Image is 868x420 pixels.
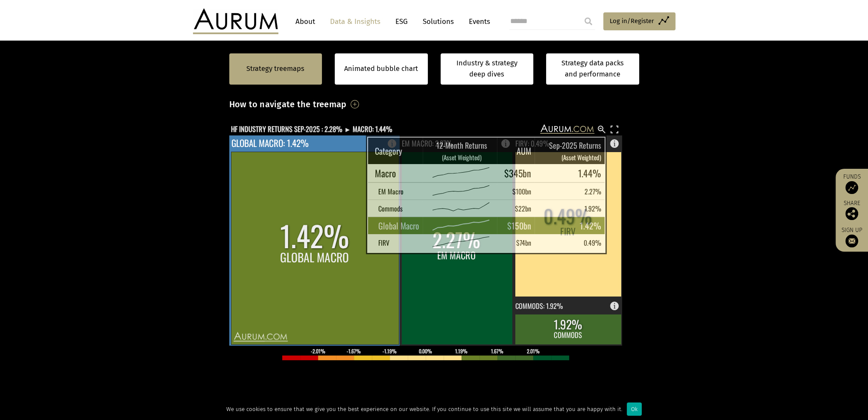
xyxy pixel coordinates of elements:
span: Log in/Register [610,16,654,26]
a: Data & Insights [326,14,385,29]
img: Sign up to our newsletter [845,235,858,247]
a: ESG [391,14,412,29]
div: Share [840,200,864,220]
input: Submit [580,13,597,30]
a: About [291,14,319,29]
a: Industry & strategy deep dives [441,53,534,85]
img: Access Funds [845,181,858,194]
h5: Reporting indicator of eligible funds having reported (as at [DATE]). By fund assets (Sep): . By ... [229,397,639,420]
img: Share this post [845,207,858,220]
a: Strategy treemaps [246,63,304,74]
div: Ok [627,402,642,416]
h3: How to navigate the treemap [229,97,347,112]
a: Solutions [418,14,458,29]
a: Funds [840,173,864,194]
img: Aurum [193,9,278,34]
a: Animated bubble chart [344,63,418,74]
a: Events [465,14,490,29]
a: Strategy data packs and performance [546,53,639,85]
a: Log in/Register [603,12,675,30]
a: Sign up [840,226,864,247]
